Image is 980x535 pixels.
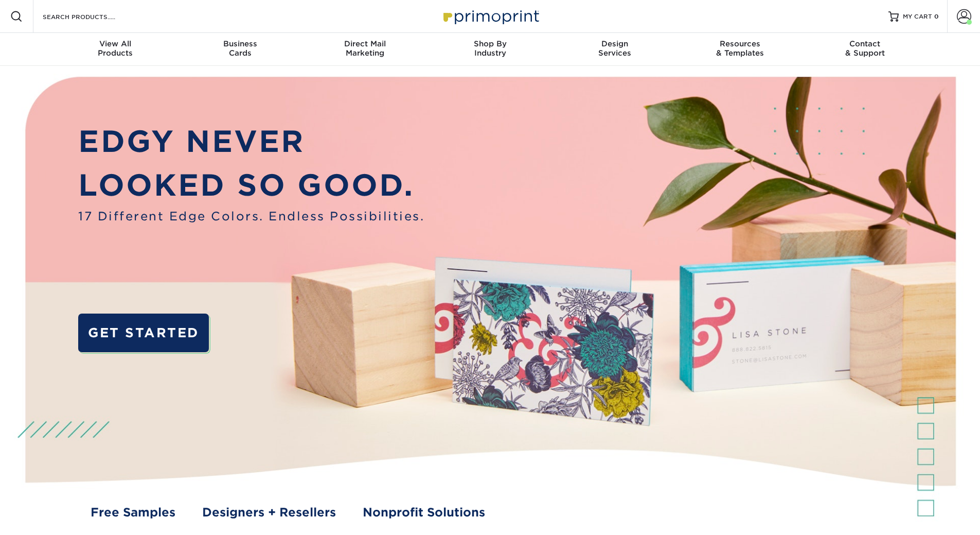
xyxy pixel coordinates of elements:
[803,39,928,48] span: Contact
[678,33,803,66] a: Resources& Templates
[78,119,424,164] p: EDGY NEVER
[42,10,142,23] input: SEARCH PRODUCTS.....
[439,5,542,27] img: Primoprint
[302,39,427,58] div: Marketing
[302,39,427,48] span: Direct Mail
[78,163,424,208] p: LOOKED SO GOOD.
[903,12,932,21] span: MY CART
[553,39,678,48] span: Design
[302,33,427,66] a: Direct MailMarketing
[177,39,302,58] div: Cards
[363,504,485,521] a: Nonprofit Solutions
[53,39,178,48] span: View All
[803,33,928,66] a: Contact& Support
[934,13,939,20] span: 0
[202,504,336,521] a: Designers + Resellers
[78,208,424,225] span: 17 Different Edge Colors. Endless Possibilities.
[53,39,178,58] div: Products
[803,39,928,58] div: & Support
[678,39,803,48] span: Resources
[553,33,678,66] a: DesignServices
[177,39,302,48] span: Business
[427,33,553,66] a: Shop ByIndustry
[427,39,553,58] div: Industry
[78,314,208,352] a: GET STARTED
[177,33,302,66] a: BusinessCards
[91,504,175,521] a: Free Samples
[553,39,678,58] div: Services
[427,39,553,48] span: Shop By
[678,39,803,58] div: & Templates
[53,33,178,66] a: View AllProducts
